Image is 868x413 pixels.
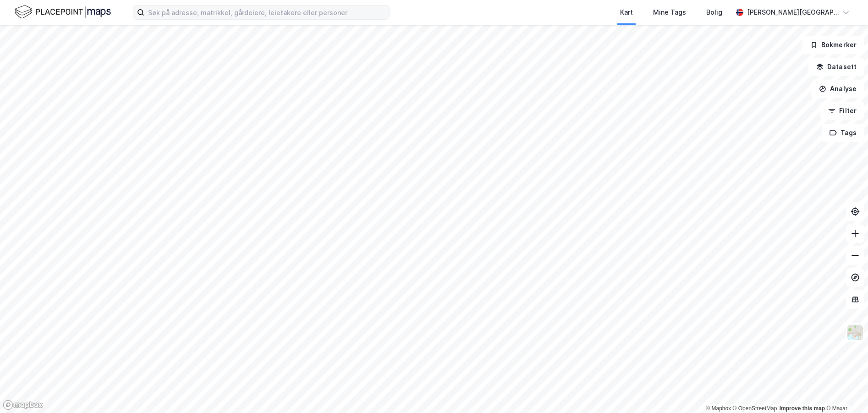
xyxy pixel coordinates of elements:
a: Improve this map [780,405,825,412]
div: Kontrollprogram for chat [822,369,868,413]
div: Kart [620,7,633,18]
button: Bokmerker [802,36,864,54]
iframe: Chat Widget [822,369,868,413]
a: OpenStreetMap [733,405,777,412]
button: Datasett [808,58,864,76]
div: Bolig [706,7,722,18]
button: Tags [822,124,864,142]
button: Filter [820,102,864,120]
div: Mine Tags [653,7,686,18]
div: [PERSON_NAME][GEOGRAPHIC_DATA] [747,7,839,18]
img: logo.f888ab2527a4732fd821a326f86c7f29.svg [15,4,111,20]
button: Analyse [811,80,864,98]
input: Søk på adresse, matrikkel, gårdeiere, leietakere eller personer [144,5,389,19]
a: Mapbox [706,405,731,412]
a: Mapbox homepage [3,400,43,410]
img: Z [846,324,864,341]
